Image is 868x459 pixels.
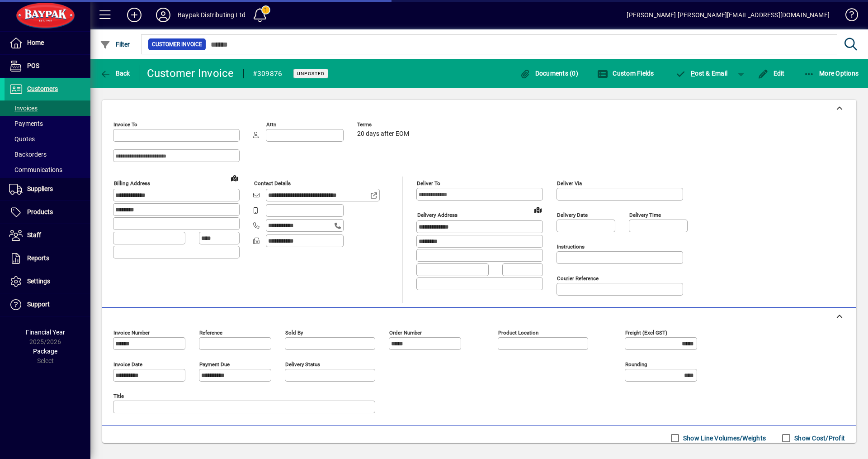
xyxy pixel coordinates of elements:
a: Home [5,32,90,54]
span: Custom Fields [597,70,654,77]
span: Payments [9,120,43,127]
button: Edit [755,65,787,81]
span: Unposted [297,71,325,76]
span: More Options [804,70,859,77]
div: [PERSON_NAME] [PERSON_NAME][EMAIL_ADDRESS][DOMAIN_NAME] [627,8,830,22]
button: Documents (0) [517,65,580,81]
label: Show Line Volumes/Weights [681,434,766,443]
span: POS [27,62,39,69]
span: Backorders [9,151,47,158]
a: Knowledge Base [839,2,857,31]
mat-label: Invoice To [113,121,137,128]
mat-label: Delivery status [285,361,320,368]
span: Quotes [9,135,35,143]
a: Payments [5,116,90,131]
button: Add [120,7,149,23]
a: View on map [227,171,242,185]
a: Backorders [5,147,90,162]
mat-label: Delivery date [557,212,588,218]
a: Invoices [5,100,90,116]
button: More Options [802,65,861,81]
button: Profile [149,7,178,23]
span: ost & Email [675,70,728,77]
mat-label: Order number [389,330,422,336]
span: Communications [9,166,62,173]
span: Documents (0) [519,70,578,77]
a: Quotes [5,131,90,147]
label: Show Cost/Profit [793,434,845,443]
a: View on map [531,202,545,217]
a: Suppliers [5,178,90,201]
span: Customers [27,85,58,92]
button: Filter [98,36,132,53]
a: Support [5,293,90,316]
span: Reports [27,254,49,262]
a: Settings [5,270,90,293]
span: Support [27,301,50,308]
mat-label: Deliver To [417,180,440,186]
mat-label: Courier Reference [557,275,599,282]
mat-label: Freight (excl GST) [625,330,667,336]
span: Settings [27,277,50,285]
span: Package [33,348,57,355]
mat-label: Delivery time [629,212,661,218]
div: Baypak Distributing Ltd [178,8,245,22]
a: Reports [5,247,90,270]
mat-label: Payment due [199,361,230,368]
a: Products [5,201,90,224]
span: Terms [357,122,411,128]
span: 20 days after EOM [357,130,409,138]
mat-label: Invoice number [113,330,150,336]
mat-label: Reference [199,330,222,336]
span: Edit [758,70,785,77]
mat-label: Instructions [557,244,585,250]
mat-label: Invoice date [113,361,142,368]
span: Invoices [9,105,38,112]
span: Staff [27,231,41,239]
span: Suppliers [27,185,53,192]
button: Custom Fields [595,65,656,81]
span: Back [100,70,130,77]
mat-label: Rounding [625,361,647,368]
a: Communications [5,162,90,177]
mat-label: Attn [266,121,276,128]
span: Home [27,39,44,46]
button: Back [98,65,132,81]
mat-label: Product location [498,330,538,336]
div: #309876 [253,67,283,81]
span: Customer Invoice [152,40,202,49]
mat-label: Deliver via [557,180,582,186]
a: POS [5,55,90,77]
a: Staff [5,224,90,247]
span: Financial Year [26,329,65,336]
span: Products [27,208,53,215]
div: Customer Invoice [147,66,234,81]
button: Post & Email [671,65,732,81]
mat-label: Sold by [285,330,303,336]
span: Filter [100,41,130,48]
span: P [691,70,695,77]
mat-label: Title [113,393,124,399]
app-page-header-button: Back [90,65,140,81]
